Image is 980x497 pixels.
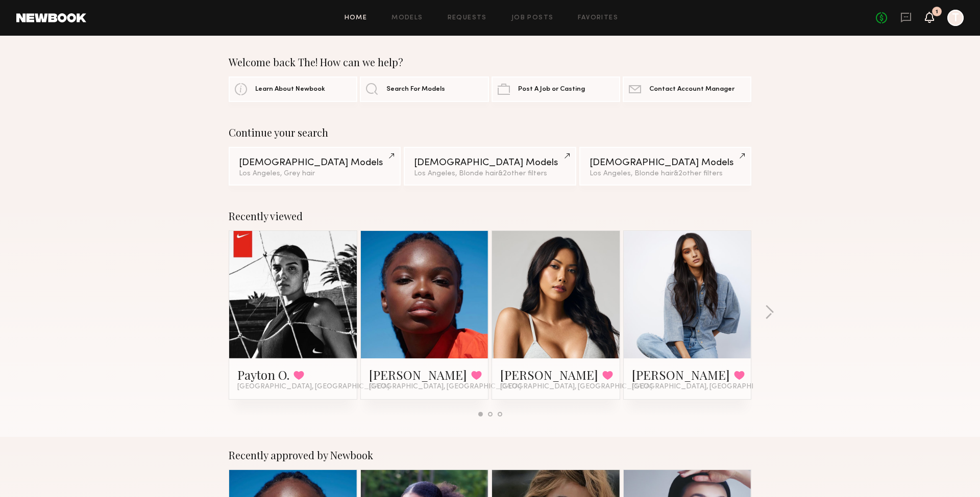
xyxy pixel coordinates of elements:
span: Learn About Newbook [255,86,325,93]
span: Search For Models [386,86,445,93]
div: Los Angeles, Grey hair [239,170,390,177]
a: [DEMOGRAPHIC_DATA] ModelsLos Angeles, Blonde hair&2other filters [579,147,751,186]
div: [DEMOGRAPHIC_DATA] Models [239,158,390,168]
span: [GEOGRAPHIC_DATA], [GEOGRAPHIC_DATA] [237,383,389,391]
a: [PERSON_NAME] [500,367,598,383]
a: [PERSON_NAME] [632,367,730,383]
div: [DEMOGRAPHIC_DATA] Models [590,158,741,168]
span: Contact Account Manager [649,86,734,93]
a: Search For Models [360,76,488,102]
span: [GEOGRAPHIC_DATA], [GEOGRAPHIC_DATA] [500,383,652,391]
span: & 2 other filter s [498,170,547,177]
a: [DEMOGRAPHIC_DATA] ModelsLos Angeles, Grey hair [229,147,401,186]
div: Welcome back The! How can we help? [229,56,751,68]
span: & 2 other filter s [674,170,723,177]
span: [GEOGRAPHIC_DATA], [GEOGRAPHIC_DATA] [369,383,521,391]
a: Job Posts [511,15,554,21]
a: Post A Job or Casting [492,76,620,102]
span: Post A Job or Casting [518,86,585,93]
div: Los Angeles, Blonde hair [590,170,741,177]
div: 1 [936,9,938,15]
a: Payton O. [237,367,289,383]
div: Continue your search [229,126,751,139]
div: Recently approved by Newbook [229,449,751,461]
a: Home [345,15,367,21]
a: Learn About Newbook [229,76,357,102]
a: Favorites [578,15,618,21]
a: [PERSON_NAME] [369,367,467,383]
div: [DEMOGRAPHIC_DATA] Models [414,158,566,168]
a: T [947,10,964,26]
div: Los Angeles, Blonde hair [414,170,566,177]
a: Requests [448,15,487,21]
a: [DEMOGRAPHIC_DATA] ModelsLos Angeles, Blonde hair&2other filters [404,147,576,186]
div: Recently viewed [229,210,751,222]
a: Models [391,15,423,21]
span: [GEOGRAPHIC_DATA], [GEOGRAPHIC_DATA] [632,383,784,391]
a: Contact Account Manager [623,76,751,102]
